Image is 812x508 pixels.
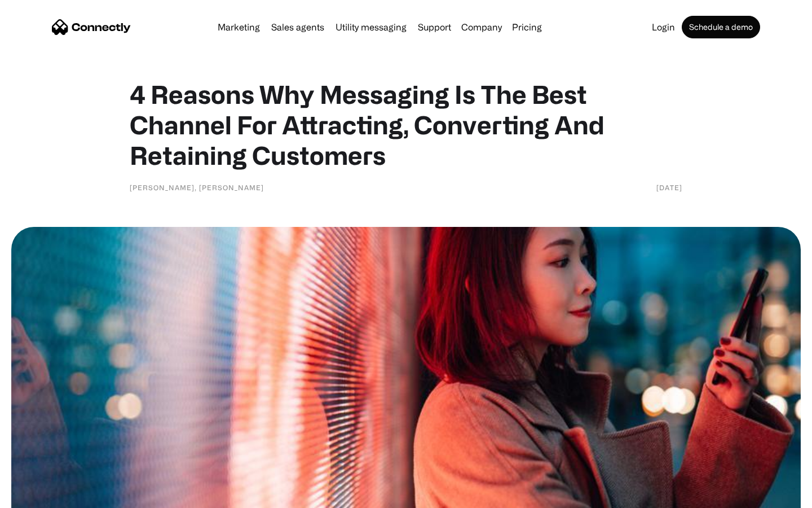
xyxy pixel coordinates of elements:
a: Login [647,23,679,32]
ul: Language list [23,488,68,504]
div: Company [461,19,502,35]
aside: Language selected: English [11,488,68,504]
div: [DATE] [656,182,682,193]
a: Sales agents [267,23,329,32]
h1: 4 Reasons Why Messaging Is The Best Channel For Attracting, Converting And Retaining Customers [130,79,682,170]
div: [PERSON_NAME], [PERSON_NAME] [130,182,264,193]
a: Pricing [507,23,546,32]
a: Utility messaging [331,23,411,32]
a: Support [413,23,456,32]
a: Marketing [213,23,264,32]
a: Schedule a demo [682,16,760,38]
